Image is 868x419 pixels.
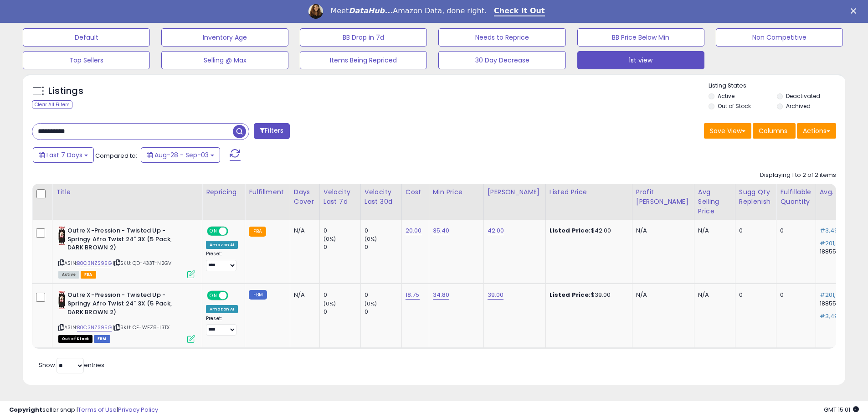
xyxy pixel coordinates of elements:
button: 30 Day Decrease [438,51,565,69]
span: Aug-28 - Sep-03 [154,150,209,160]
span: ON [208,228,219,235]
button: Top Sellers [23,51,150,69]
i: DataHub... [349,6,393,15]
button: BB Drop in 7d [300,28,427,47]
div: seller snap | | [9,406,158,414]
b: Listed Price: [550,226,591,235]
b: Listed Price: [550,290,591,299]
span: Compared to: [95,151,137,160]
div: Cost [406,187,425,197]
span: OFF [227,228,241,235]
b: Outre X-Pression - Twisted Up - Springy Afro Twist 24" 3X (5 Pack, DARK BROWN 2) [67,227,178,254]
div: Avg Selling Price [698,187,731,216]
button: Default [23,28,150,47]
div: 0 [324,243,360,251]
div: 0 [324,308,360,316]
div: 0 [739,227,770,235]
div: $39.00 [550,291,625,299]
button: Aug-28 - Sep-03 [141,147,220,163]
div: Displaying 1 to 2 of 2 items [760,171,836,180]
span: #3,493 [820,226,842,235]
a: 42.00 [488,226,504,235]
button: 1st view [577,51,704,69]
div: Clear All Filters [32,100,72,109]
span: FBM [94,335,110,343]
div: 0 [365,243,401,251]
span: | SKU: CE-WFZ8-I3TX [113,324,169,331]
div: 0 [324,291,360,299]
a: Terms of Use [78,405,117,414]
div: N/A [636,291,687,299]
button: Needs to Reprice [438,28,565,47]
div: N/A [636,227,687,235]
div: Velocity Last 30d [365,187,398,207]
button: Non Competitive [716,28,843,47]
div: Amazon AI [206,305,238,313]
div: ASIN: [58,227,195,277]
a: 34.80 [433,290,450,300]
small: (0%) [365,300,377,307]
div: 0 [780,227,808,235]
h5: Listings [48,85,83,98]
div: Amazon AI [206,241,238,249]
span: 2025-09-11 15:01 GMT [824,405,859,414]
div: N/A [698,227,728,235]
a: B0C3NZS95G [77,324,112,331]
span: #201,637 [820,239,847,248]
button: Save View [704,123,751,139]
div: Profit [PERSON_NAME] [636,187,690,207]
img: 413sgCrAfZL._SL40_.jpg [58,291,65,309]
div: Listed Price [550,187,628,197]
div: 0 [739,291,770,299]
span: Last 7 Days [46,150,82,160]
button: Columns [753,123,796,139]
div: $42.00 [550,227,625,235]
a: 39.00 [488,290,504,300]
div: Close [851,8,860,14]
small: (0%) [365,235,377,243]
label: Deactivated [786,92,820,100]
button: Items Being Repriced [300,51,427,69]
button: Selling @ Max [161,51,288,69]
span: Show: entries [39,361,104,369]
div: 0 [365,227,401,235]
div: 0 [324,227,360,235]
a: Privacy Policy [118,405,158,414]
div: Preset: [206,316,238,336]
span: All listings currently available for purchase on Amazon [58,271,79,279]
small: (0%) [324,300,336,307]
div: Fulfillable Quantity [780,187,812,207]
button: Inventory Age [161,28,288,47]
div: 0 [780,291,808,299]
img: 413sgCrAfZL._SL40_.jpg [58,227,65,245]
div: N/A [294,227,313,235]
span: ON [208,292,219,300]
strong: Copyright [9,405,42,414]
a: 20.00 [406,226,422,235]
div: 0 [365,291,401,299]
label: Out of Stock [718,102,751,110]
button: Last 7 Days [33,147,94,163]
label: Active [718,92,734,100]
span: | SKU: QD-433T-N2GV [113,259,171,267]
button: Filters [254,123,289,139]
span: All listings that are currently out of stock and unavailable for purchase on Amazon [58,335,92,343]
div: [PERSON_NAME] [488,187,542,197]
a: 18.75 [406,290,420,300]
small: FBM [249,290,267,300]
span: OFF [227,292,241,300]
span: #201,637 [820,290,847,299]
span: Columns [759,126,787,135]
div: Title [56,187,198,197]
p: Listing States: [709,82,845,90]
div: Days Cover [294,187,316,207]
span: FBA [81,271,96,279]
div: Min Price [433,187,480,197]
div: ASIN: [58,291,195,341]
b: Outre X-Pression - Twisted Up - Springy Afro Twist 24" 3X (5 Pack, DARK BROWN 2) [67,291,178,319]
a: 35.40 [433,226,450,235]
div: Repricing [206,187,241,197]
div: Fulfillment [249,187,286,197]
button: Actions [797,123,836,139]
div: Preset: [206,251,238,271]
